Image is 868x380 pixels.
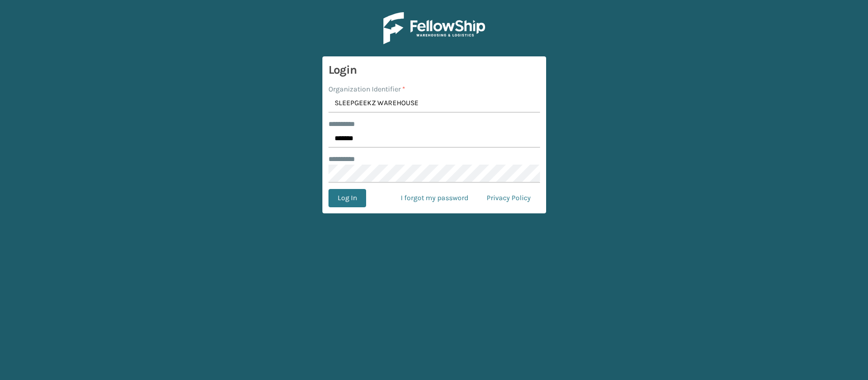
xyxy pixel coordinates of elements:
[328,84,405,94] label: Organization Identifier
[328,62,540,78] h3: Login
[477,189,540,207] a: Privacy Policy
[392,189,477,207] a: I forgot my password
[328,189,366,207] button: Log In
[383,12,485,44] img: Logo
